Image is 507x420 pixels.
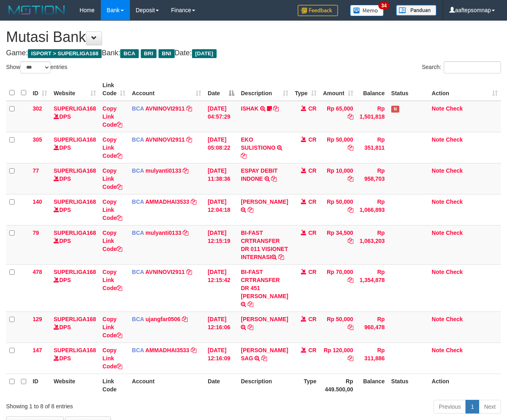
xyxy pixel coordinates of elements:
[357,264,388,311] td: Rp 1,354,878
[432,167,444,174] a: Note
[446,136,463,143] a: Check
[99,374,129,397] th: Link Code
[320,101,357,132] td: Rp 65,000
[204,194,238,225] td: [DATE] 12:04:18
[50,78,99,101] th: Website: activate to sort column ascending
[54,316,96,322] a: SUPERLIGA168
[54,269,96,275] a: SUPERLIGA168
[271,176,277,182] a: Copy ESPAY DEBIT INDONE to clipboard
[6,4,67,16] img: MOTION_logo.png
[54,167,96,174] a: SUPERLIGA168
[308,167,316,174] span: CR
[120,49,138,58] span: BCA
[132,136,144,143] span: BCA
[159,49,174,58] span: BNI
[446,167,463,174] a: Check
[99,78,129,101] th: Link Code: activate to sort column ascending
[33,199,42,205] span: 140
[388,78,429,101] th: Status
[145,347,189,353] a: AMMADHAI3533
[145,136,185,143] a: AVNINOVI2911
[348,176,353,182] a: Copy Rp 10,000 to clipboard
[248,324,253,330] a: Copy REZA PAHLEPI to clipboard
[241,153,246,159] a: Copy EKO SULISTIONO to clipboard
[238,264,291,311] td: BI-FAST CRTRANSFER DR 451 [PERSON_NAME]
[145,269,185,275] a: AVNINOVI2911
[308,136,316,143] span: CR
[50,101,99,132] td: DPS
[479,400,501,414] a: Next
[241,136,275,151] a: EKO SULISTIONO
[141,49,156,58] span: BRI
[186,269,192,275] a: Copy AVNINOVI2911 to clipboard
[350,5,384,16] img: Button%20Memo.svg
[248,207,253,213] a: Copy SILVIA to clipboard
[446,199,463,205] a: Check
[54,230,96,236] a: SUPERLIGA168
[292,374,320,397] th: Type
[348,355,353,361] a: Copy Rp 120,000 to clipboard
[428,374,501,397] th: Action
[432,316,444,322] a: Note
[146,230,182,236] a: mulyanti0133
[204,225,238,264] td: [DATE] 12:15:19
[191,347,196,353] a: Copy AMMADHAI3533 to clipboard
[241,199,288,205] a: [PERSON_NAME]
[6,61,67,73] label: Show entries
[446,269,463,275] a: Check
[357,343,388,374] td: Rp 311,886
[446,105,463,112] a: Check
[308,199,316,205] span: CR
[20,61,50,73] select: Showentries
[54,199,96,205] a: SUPERLIGA168
[132,269,144,275] span: BCA
[186,136,192,143] a: Copy AVNINOVI2911 to clipboard
[33,316,42,322] span: 129
[102,269,122,291] a: Copy Link Code
[444,61,501,73] input: Search:
[204,343,238,374] td: [DATE] 12:16:09
[248,301,253,307] a: Copy BI-FAST CRTRANSFER DR 451 ASYARI to clipboard
[396,5,436,16] img: panduan.png
[204,264,238,311] td: [DATE] 12:15:42
[6,399,205,410] div: Showing 1 to 8 of 8 entries
[348,277,353,283] a: Copy Rp 70,000 to clipboard
[357,225,388,264] td: Rp 1,063,203
[308,347,316,353] span: CR
[238,374,291,397] th: Description
[292,78,320,101] th: Type: activate to sort column ascending
[132,230,144,236] span: BCA
[6,49,501,57] h4: Game: Bank: Date:
[241,167,277,182] a: ESPAY DEBIT INDONE
[261,355,267,361] a: Copy HAFID AFANDI SAG to clipboard
[238,225,291,264] td: BI-FAST CRTRANSFER DR 011 VISIONET INTERNASI
[241,347,288,361] a: [PERSON_NAME] SAG
[50,194,99,225] td: DPS
[6,29,501,45] h1: Mutasi Bank
[320,163,357,194] td: Rp 10,000
[432,199,444,205] a: Note
[50,163,99,194] td: DPS
[348,144,353,151] a: Copy Rp 50,000 to clipboard
[183,167,188,174] a: Copy mulyanti0133 to clipboard
[192,49,217,58] span: [DATE]
[320,311,357,343] td: Rp 50,000
[54,136,96,143] a: SUPERLIGA168
[446,230,463,236] a: Check
[145,199,189,205] a: AMMADHAI3533
[50,374,99,397] th: Website
[348,207,353,213] a: Copy Rp 50,000 to clipboard
[357,311,388,343] td: Rp 960,478
[308,105,316,112] span: CR
[378,2,389,9] span: 34
[434,400,466,414] a: Previous
[308,316,316,322] span: CR
[320,343,357,374] td: Rp 120,000
[432,269,444,275] a: Note
[204,163,238,194] td: [DATE] 11:38:36
[50,264,99,311] td: DPS
[320,194,357,225] td: Rp 50,000
[320,225,357,264] td: Rp 34,500
[33,347,42,353] span: 147
[29,78,50,101] th: ID: activate to sort column ascending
